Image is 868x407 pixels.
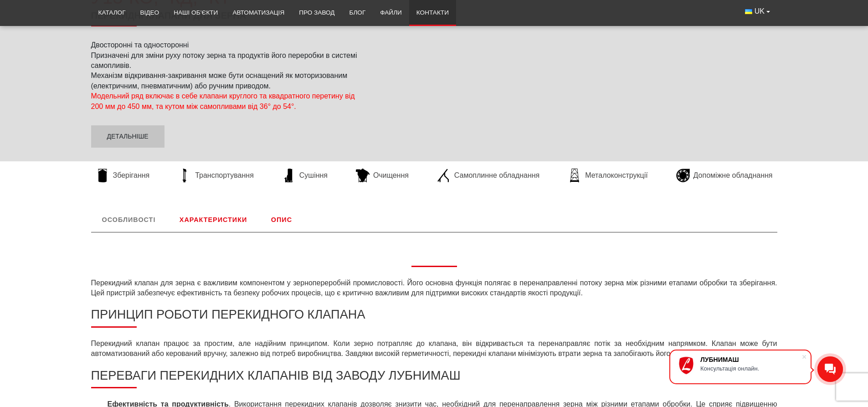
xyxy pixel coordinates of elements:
a: Контакти [409,3,456,23]
a: Металоконструкції [563,169,652,182]
button: UK [738,3,777,20]
a: Допоміжне обладнання [672,169,777,182]
span: Самоплинне обладнання [454,170,539,180]
a: Файли [373,3,409,23]
a: Транспортування [173,169,258,182]
span: Допоміжне обладнання [693,170,773,180]
a: Самоплинне обладнання [432,169,544,182]
p: Перекидний клапан для зерна є важливим компонентом у зернопереробній промисловості. Його основна ... [91,278,777,299]
a: Автоматизація [225,3,292,23]
span: Зберігання [113,170,150,180]
span: Металоконструкції [585,170,647,180]
div: ЛУБНИМАШ [700,356,801,363]
a: Очищення [351,169,413,182]
p: Двосторонні та односторонні Призначені для зміни руху потоку зерна та продуктів його переробки в ... [91,40,369,112]
span: Модельний ряд включає в себе клапани круглого та квадратного перетину від 200 мм до 450 мм, та ку... [91,92,355,110]
span: UK [755,6,765,16]
h2: Принцип роботи перекидного клапана [91,307,777,328]
a: Характеристики [169,208,258,232]
div: Консультація онлайн. [700,365,801,372]
h2: Переваги перекидних клапанів від заводу Лубнимаш [91,368,777,389]
span: Транспортування [195,170,254,180]
a: Сушіння [277,169,332,182]
span: Сушіння [299,170,328,180]
a: Зберігання [91,169,154,182]
a: Про завод [292,3,342,23]
a: Наші об’єкти [166,3,225,23]
p: Перекидний клапан працює за простим, але надійним принципом. Коли зерно потрапляє до клапана, він... [91,339,777,359]
a: Блог [342,3,373,23]
span: Очищення [373,170,409,180]
a: Опис [260,208,303,232]
a: Детальніше [91,125,164,148]
img: Українська [745,9,752,14]
a: Каталог [91,3,133,23]
a: Відео [133,3,167,23]
a: Особливості [91,208,167,232]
